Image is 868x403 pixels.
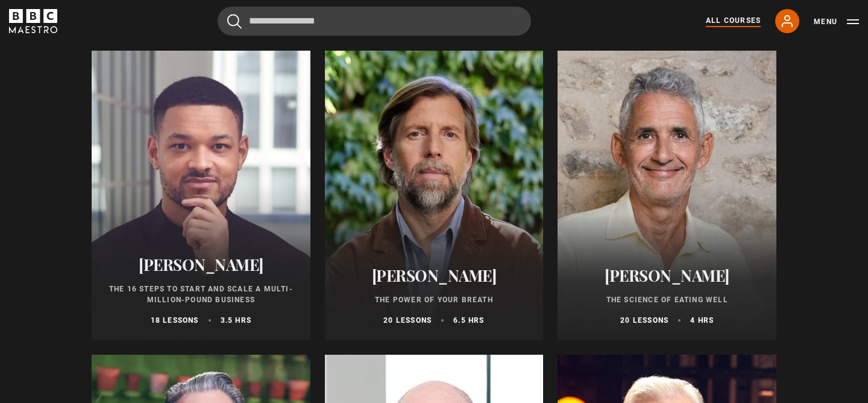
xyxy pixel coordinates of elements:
h2: [PERSON_NAME] [572,266,762,285]
p: 6.5 hrs [453,315,484,326]
p: The Science of Eating Well [572,294,762,305]
input: Search [218,7,531,36]
p: The Power of Your Breath [339,294,529,305]
p: 20 lessons [620,315,668,326]
a: [PERSON_NAME] The 16 Steps to Start and Scale a Multi-Million-Pound Business 18 lessons 3.5 hrs [92,51,310,340]
button: Submit the search query [227,14,242,29]
h2: [PERSON_NAME] [339,266,529,285]
p: 4 hrs [690,315,714,326]
a: [PERSON_NAME] The Power of Your Breath 20 lessons 6.5 hrs [325,51,544,340]
a: All Courses [706,15,761,27]
p: The 16 Steps to Start and Scale a Multi-Million-Pound Business [106,284,296,305]
p: 18 lessons [151,315,199,326]
h2: [PERSON_NAME] [106,255,296,274]
p: 20 lessons [383,315,432,326]
button: Toggle navigation [814,16,859,28]
p: 3.5 hrs [221,315,251,326]
a: [PERSON_NAME] The Science of Eating Well 20 lessons 4 hrs [558,51,776,340]
svg: BBC Maestro [9,9,57,33]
